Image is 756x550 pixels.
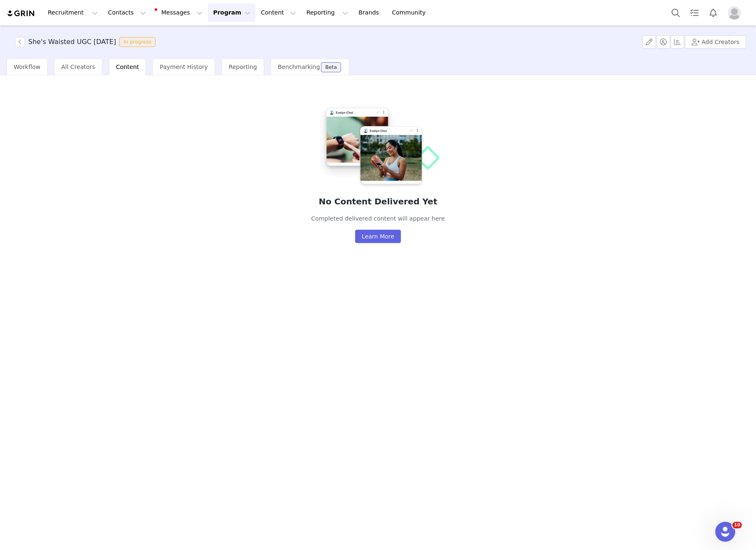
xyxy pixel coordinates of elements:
[667,3,685,22] button: Search
[311,214,445,223] p: Completed delivered content will appear here
[685,3,704,22] a: Tasks
[15,37,159,47] span: [object Object]
[325,65,337,70] div: Beta
[116,64,139,70] span: Content
[28,37,116,47] h3: She's Waisted UGC [DATE]
[160,64,208,70] span: Payment History
[256,3,301,22] button: Content
[14,64,40,70] span: Workflow
[61,64,95,70] span: All Creators
[311,195,445,208] h2: No Content Delivered Yet
[316,102,440,189] img: delivered-empty%402x.png
[732,522,742,528] span: 10
[103,3,151,22] button: Contacts
[301,3,353,22] button: Reporting
[353,3,386,22] a: Brands
[723,6,749,20] button: Profile
[151,3,208,22] button: Messages
[387,3,435,22] a: Community
[43,3,103,22] button: Recruitment
[208,3,255,22] button: Program
[119,37,156,47] span: In progress
[355,230,401,243] button: Learn More
[728,6,741,20] img: placeholder-profile.jpg
[685,35,746,49] button: Add Creators
[7,10,36,17] img: grin logo
[229,64,257,70] span: Reporting
[278,64,320,70] span: Benchmarking
[715,522,735,542] iframe: Intercom live chat
[704,3,722,22] button: Notifications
